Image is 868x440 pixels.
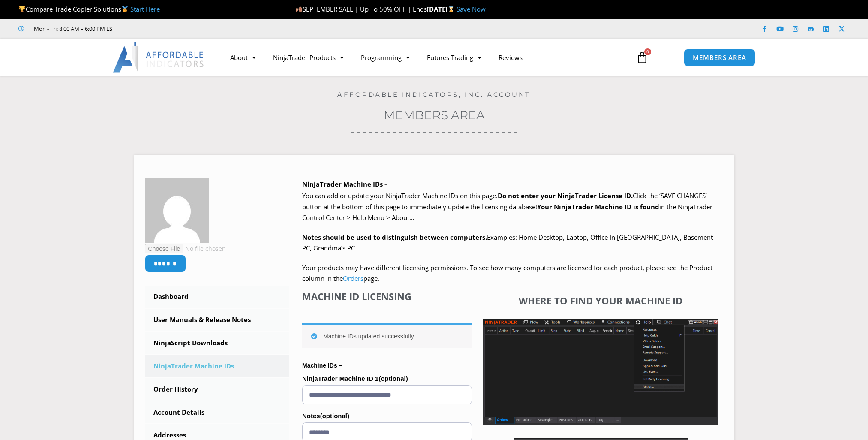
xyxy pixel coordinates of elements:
[122,6,128,12] img: 🥇
[483,319,718,425] img: Screenshot 2025-01-17 1155544 | Affordable Indicators – NinjaTrader
[483,295,718,306] h4: Where to find your Machine ID
[302,191,498,200] span: You can add or update your NinjaTrader Machine IDs on this page.
[264,48,352,67] a: NinjaTrader Products
[302,233,713,253] span: Examples: Home Desktop, Laptop, Office In [GEOGRAPHIC_DATA], Basement PC, Grandma’s PC.
[337,90,531,99] a: Affordable Indicators, Inc. Account
[320,412,349,419] span: (optional)
[343,274,363,283] a: Orders
[145,286,290,308] a: Dashboard
[302,362,342,369] strong: Machine IDs –
[145,355,290,377] a: NinjaTrader Machine IDs
[302,191,712,222] span: Click the ‘SAVE CHANGES’ button at the bottom of this page to immediately update the licensing da...
[127,24,256,33] iframe: Customer reviews powered by Trustpilot
[19,6,25,12] img: 🏆
[384,108,485,122] a: Members Area
[302,233,487,241] strong: Notes should be used to distinguish between computers.
[352,48,418,67] a: Programming
[145,309,290,331] a: User Manuals & Release Notes
[296,6,302,12] img: 🍂
[644,48,651,55] span: 0
[448,6,454,12] img: ⌛
[457,5,486,13] a: Save Now
[378,375,408,382] span: (optional)
[623,45,661,70] a: 0
[113,42,205,73] img: LogoAI | Affordable Indicators – NinjaTrader
[418,48,490,67] a: Futures Trading
[302,263,712,283] span: Your products may have different licensing permissions. To see how many computers are licensed fo...
[537,202,659,211] strong: Your NinjaTrader Machine ID is found
[145,378,290,401] a: Order History
[498,191,633,200] b: Do not enter your NinjaTrader License ID.
[32,24,115,34] span: Mon - Fri: 8:00 AM – 6:00 PM EST
[302,180,388,188] b: NinjaTrader Machine IDs –
[145,332,290,354] a: NinjaScript Downloads
[222,48,264,67] a: About
[693,54,746,61] span: MEMBERS AREA
[145,401,290,424] a: Account Details
[302,291,472,302] h4: Machine ID Licensing
[302,372,472,385] label: NinjaTrader Machine ID 1
[302,323,472,348] div: Machine IDs updated successfully.
[427,5,457,13] strong: [DATE]
[145,178,209,243] img: e8feb1ff8a5dfe589b667e4ba2618df02988beae940df039e8f2b8c095e55221
[295,5,427,13] span: SEPTEMBER SALE | Up To 50% OFF | Ends
[490,48,531,67] a: Reviews
[302,410,472,422] label: Notes
[684,49,755,66] a: MEMBERS AREA
[18,5,160,13] span: Compare Trade Copier Solutions
[130,5,160,13] a: Start Here
[222,48,626,67] nav: Menu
